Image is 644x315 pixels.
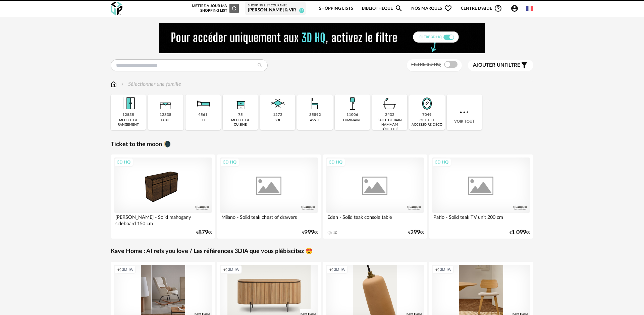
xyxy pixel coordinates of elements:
[329,267,333,272] span: Creation icon
[269,94,287,113] img: Sol.png
[461,4,502,12] span: Centre d'aideHelp Circle Outline icon
[159,23,485,53] img: NEW%20NEW%20HQ%20NEW_V1.gif
[198,230,208,235] span: 879
[432,213,530,226] div: Patio - Solid teak TV unit 200 cm
[194,94,212,113] img: Literie.png
[198,113,208,118] div: 4561
[217,154,321,239] a: 3D HQ Milano - Solid teak chest of drawers €99900
[526,5,533,12] img: fr
[248,4,303,8] div: Shopping List courante
[473,62,520,69] span: filtre
[114,158,133,167] div: 3D HQ
[511,4,522,12] span: Account Circle icon
[385,113,394,118] div: 2432
[306,94,324,113] img: Assise.png
[343,118,361,123] div: luminaire
[343,94,361,113] img: Luminaire.png
[201,118,205,123] div: lit
[228,267,239,272] span: 3D IA
[113,118,144,127] div: meuble de rangement
[323,154,427,239] a: 3D HQ Eden - Solid teak console table 10 €29900
[310,118,320,123] div: assise
[333,231,337,235] div: 10
[432,158,451,167] div: 3D HQ
[411,62,441,67] span: Filtre 3D HQ
[111,154,215,239] a: 3D HQ [PERSON_NAME] - Solid mahogany sideboard 150 cm €87900
[111,80,117,88] img: svg+xml;base64,PHN2ZyB3aWR0aD0iMTYiIGhlaWdodD0iMTciIHZpZXdCb3g9IjAgMCAxNiAxNyIgZmlsbD0ibm9uZSIgeG...
[422,113,432,118] div: 7049
[120,80,125,88] img: svg+xml;base64,PHN2ZyB3aWR0aD0iMTYiIGhlaWdodD0iMTYiIHZpZXdCb3g9IjAgMCAxNiAxNiIgZmlsbD0ibm9uZSIgeG...
[511,4,519,12] span: Account Circle icon
[275,118,281,123] div: sol
[381,94,399,113] img: Salle%20de%20bain.png
[122,113,134,118] div: 12535
[411,1,452,16] span: Nos marques
[326,213,424,226] div: Eden - Solid teak console table
[248,4,303,13] a: Shopping List courante [PERSON_NAME] & Vir 15
[220,213,318,226] div: Milano - Solid teak chest of drawers
[440,267,451,272] span: 3D IA
[447,94,482,130] div: Voir tout
[223,267,227,272] span: Creation icon
[120,80,181,88] div: Sélectionner une famille
[157,94,175,113] img: Table.png
[395,4,403,12] span: Magnify icon
[411,118,442,127] div: objet et accessoire déco
[302,230,318,235] div: € 00
[458,106,470,118] img: more.7b13dc1.svg
[429,154,533,239] a: 3D HQ Patio - Solid teak TV unit 200 cm €1 09900
[512,230,526,235] span: 1 099
[435,267,439,272] span: Creation icon
[374,118,405,131] div: salle de bain hammam toilettes
[114,213,212,226] div: [PERSON_NAME] - Solid mahogany sideboard 150 cm
[304,230,314,235] span: 999
[473,63,504,68] span: Ajouter un
[273,113,282,118] div: 1272
[122,267,133,272] span: 3D IA
[111,2,122,15] img: OXP
[111,248,313,255] a: Kave Home : AI refs you love / Les références 3DIA que vous plébiscitez 😍
[468,60,533,71] button: Ajouter unfiltre Filter icon
[334,267,345,272] span: 3D IA
[309,113,321,118] div: 35892
[191,4,239,13] div: Mettre à jour ma Shopping List
[238,113,243,118] div: 75
[111,141,171,148] a: Ticket to the moon 🌘
[326,158,345,167] div: 3D HQ
[408,230,424,235] div: € 00
[494,4,502,12] span: Help Circle Outline icon
[231,6,237,10] span: Refresh icon
[418,94,436,113] img: Miroir.png
[248,7,303,13] div: [PERSON_NAME] & Vir
[509,230,530,235] div: € 00
[231,94,250,113] img: Rangement.png
[362,1,403,16] a: BibliothèqueMagnify icon
[117,267,121,272] span: Creation icon
[225,118,256,127] div: meuble de cuisine
[161,118,170,123] div: table
[220,158,239,167] div: 3D HQ
[444,4,452,12] span: Heart Outline icon
[196,230,212,235] div: € 00
[119,94,138,113] img: Meuble%20de%20rangement.png
[160,113,171,118] div: 12838
[410,230,420,235] span: 299
[520,61,528,69] span: Filter icon
[299,8,304,13] span: 15
[319,1,353,16] a: Shopping Lists
[346,113,358,118] div: 11006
